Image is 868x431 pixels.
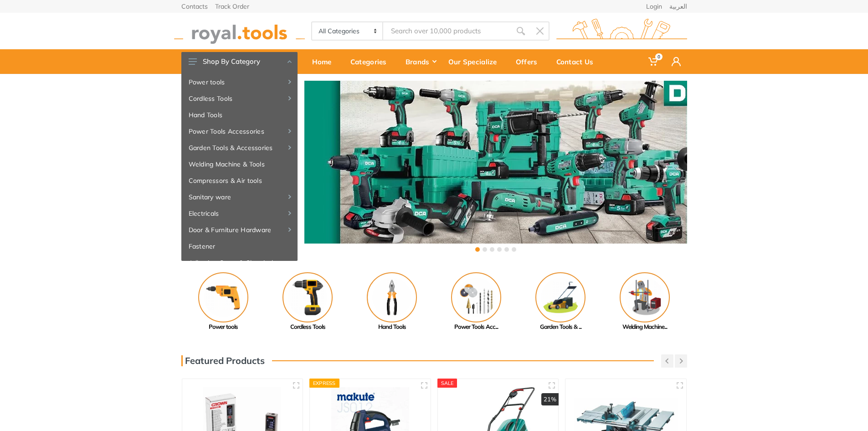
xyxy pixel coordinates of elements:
[655,53,663,60] span: 0
[509,49,550,74] a: Offers
[350,322,434,332] div: Hand Tools
[181,107,298,123] a: Hand Tools
[181,189,298,205] a: Sanitary ware
[181,156,298,172] a: Welding Machine & Tools
[306,49,344,74] a: Home
[266,322,350,332] div: Cordless Tools
[198,272,248,322] img: Royal - Power tools
[181,205,298,222] a: Electricals
[646,3,662,10] a: Login
[669,3,687,10] a: العربية
[181,140,298,156] a: Garden Tools & Accessories
[266,272,350,332] a: Cordless Tools
[550,52,606,71] div: Contact Us
[519,272,603,332] a: Garden Tools & ...
[312,22,384,40] select: Category
[181,355,265,366] h3: Featured Products
[442,49,509,74] a: Our Specialize
[556,19,687,44] img: royal.tools Logo
[181,52,298,71] button: Shop By Category
[434,272,519,332] a: Power Tools Acc...
[344,52,399,71] div: Categories
[620,272,670,322] img: Royal - Welding Machine & Tools
[442,52,509,71] div: Our Specialize
[306,52,344,71] div: Home
[309,379,339,388] div: Express
[181,272,266,332] a: Power tools
[181,123,298,140] a: Power Tools Accessories
[550,49,606,74] a: Contact Us
[383,21,511,41] input: Site search
[174,19,305,44] img: royal.tools Logo
[519,322,603,332] div: Garden Tools & ...
[541,393,559,406] div: 21%
[215,3,249,10] a: Track Order
[535,272,586,322] img: Royal - Garden Tools & Accessories
[181,238,298,254] a: Fastener
[181,322,266,332] div: Power tools
[350,272,434,332] a: Hand Tools
[181,3,208,10] a: Contacts
[181,74,298,90] a: Power tools
[181,254,298,271] a: Adhesive, Spray & Chemical
[603,322,687,332] div: Welding Machine...
[509,52,550,71] div: Offers
[642,49,665,74] a: 0
[367,272,417,322] img: Royal - Hand Tools
[181,172,298,189] a: Compressors & Air tools
[399,52,442,71] div: Brands
[181,90,298,107] a: Cordless Tools
[282,272,333,322] img: Royal - Cordless Tools
[451,272,501,322] img: Royal - Power Tools Accessories
[603,272,687,332] a: Welding Machine...
[181,222,298,238] a: Door & Furniture Hardware
[437,379,457,388] div: SALE
[434,322,519,332] div: Power Tools Acc...
[344,49,399,74] a: Categories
